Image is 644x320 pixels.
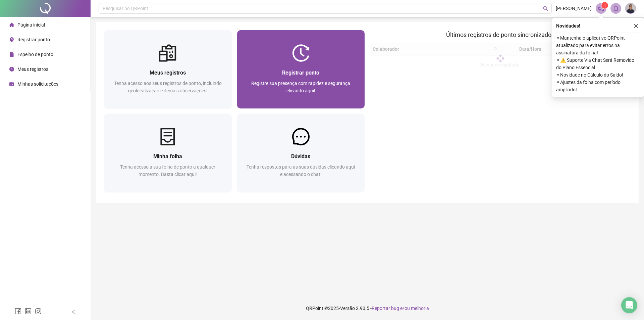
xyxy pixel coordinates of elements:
[613,5,619,11] span: bell
[120,164,215,177] span: Tenha acesso a sua folha de ponto a qualquer momento. Basta clicar aqui!
[104,30,232,108] a: Meus registrosTenha acesso aos seus registros de ponto, incluindo geolocalização e demais observa...
[247,164,355,177] span: Tenha respostas para as suas dúvidas clicando aqui e acessando o chat!
[17,22,45,28] span: Página inicial
[621,297,637,313] div: Open Intercom Messenger
[17,52,53,57] span: Espelho de ponto
[9,82,14,86] span: schedule
[15,308,21,315] span: facebook
[237,30,365,108] a: Registrar pontoRegistre sua presença com rapidez e segurança clicando aqui!
[153,153,182,159] span: Minha folha
[114,81,222,93] span: Tenha acesso aos seus registros de ponto, incluindo geolocalização e demais observações!
[17,81,58,87] span: Minhas solicitações
[556,22,580,30] span: Novidades !
[282,70,319,76] span: Registrar ponto
[291,153,310,159] span: Dúvidas
[25,308,32,315] span: linkedin
[556,34,640,56] span: ⚬ Mantenha o aplicativo QRPoint atualizado para evitar erros na assinatura da folha!
[9,37,14,42] span: environment
[17,37,50,42] span: Registrar ponto
[556,5,592,12] span: [PERSON_NAME]
[104,114,232,192] a: Minha folhaTenha acesso a sua folha de ponto a qualquer momento. Basta clicar aqui!
[9,22,14,27] span: home
[626,3,636,13] img: 89255
[237,114,365,192] a: DúvidasTenha respostas para as suas dúvidas clicando aqui e acessando o chat!
[340,306,355,311] span: Versão
[556,56,640,71] span: ⚬ ⚠️ Suporte Via Chat Será Removido do Plano Essencial
[17,66,48,72] span: Meus registros
[372,306,429,311] span: Reportar bug e/ou melhoria
[251,81,350,93] span: Registre sua presença com rapidez e segurança clicando aqui!
[543,6,548,11] span: search
[9,67,14,72] span: clock-circle
[71,310,76,314] span: left
[35,308,42,315] span: instagram
[556,71,640,79] span: ⚬ Novidade no Cálculo do Saldo!
[634,24,638,28] span: close
[446,31,554,38] span: Últimos registros de ponto sincronizados
[91,296,644,320] footer: QRPoint © 2025 - 2.90.5 -
[556,79,640,93] span: ⚬ Ajustes da folha com período ampliado!
[598,5,604,11] span: notification
[604,3,606,8] span: 1
[9,52,14,57] span: file
[601,2,608,9] sup: 1
[150,70,186,76] span: Meus registros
